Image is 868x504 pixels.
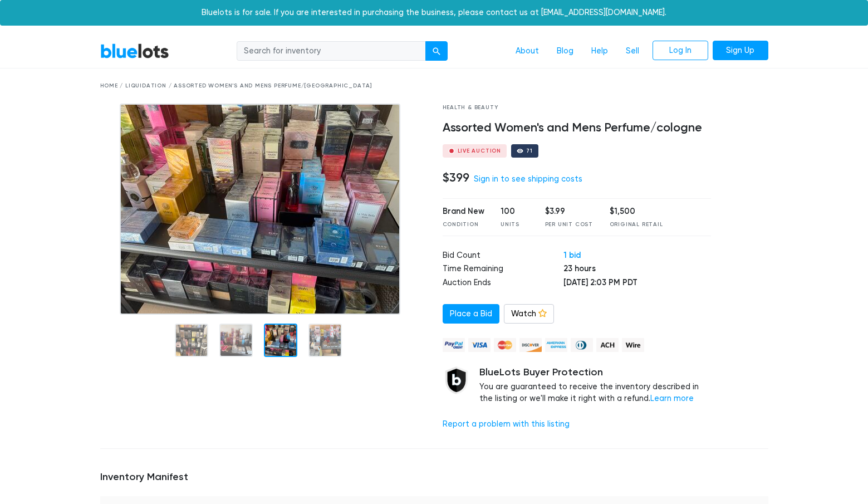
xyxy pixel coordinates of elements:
[563,277,711,291] td: [DATE] 2:03 PM PDT
[548,41,582,62] a: Blog
[443,205,484,218] div: Brand New
[100,43,169,59] a: BlueLots
[479,366,712,405] div: You are guaranteed to receive the inventory described in the listing or we'll make it right with ...
[468,338,491,352] img: visa-79caf175f036a155110d1892330093d4c38f53c55c9ec9e2c3a54a56571784bb.png
[100,471,768,483] h5: Inventory Manifest
[545,338,567,352] img: american_express-ae2a9f97a040b4b41f6397f7637041a5861d5f99d0716c09922aba4e24c8547d.png
[237,41,426,61] input: Search for inventory
[526,148,533,154] div: 71
[501,221,528,229] div: Units
[582,41,617,62] a: Help
[443,304,499,324] a: Place a Bid
[504,304,554,324] a: Watch
[501,205,528,218] div: 100
[479,366,712,379] h5: BlueLots Buyer Protection
[458,148,502,154] div: Live Auction
[443,104,712,112] div: Health & Beauty
[443,221,484,229] div: Condition
[545,221,593,229] div: Per Unit Cost
[443,249,563,263] td: Bid Count
[596,338,619,352] img: ach-b7992fed28a4f97f893c574229be66187b9afb3f1a8d16a4691d3d3140a8ab00.png
[507,41,548,62] a: About
[650,394,694,403] a: Learn more
[443,170,469,185] h4: $399
[494,338,516,352] img: mastercard-42073d1d8d11d6635de4c079ffdb20a4f30a903dc55d1612383a1b395dd17f39.png
[610,221,663,229] div: Original Retail
[617,41,648,62] a: Sell
[443,366,470,394] img: buyer_protection_shield-3b65640a83011c7d3ede35a8e5a80bfdfaa6a97447f0071c1475b91a4b0b3d01.png
[443,263,563,277] td: Time Remaining
[563,263,711,277] td: 23 hours
[443,338,465,352] img: paypal_credit-80455e56f6e1299e8d57f40c0dcee7b8cd4ae79b9eccbfc37e2480457ba36de9.png
[443,419,570,429] a: Report a problem with this listing
[443,277,563,291] td: Auction Ends
[100,82,768,90] div: Home / Liquidation / Assorted Women's and Mens Perfume/[GEOGRAPHIC_DATA]
[713,41,768,61] a: Sign Up
[545,205,593,218] div: $3.99
[120,104,400,315] img: fdd5ddf6-0c2c-4a59-9f7b-f3219c4218d9-1759092838.jpg
[622,338,644,352] img: wire-908396882fe19aaaffefbd8e17b12f2f29708bd78693273c0e28e3a24408487f.png
[443,121,712,135] h4: Assorted Women's and Mens Perfume/cologne
[571,338,593,352] img: diners_club-c48f30131b33b1bb0e5d0e2dbd43a8bea4cb12cb2961413e2f4250e06c020426.png
[563,250,581,260] a: 1 bid
[474,174,582,184] a: Sign in to see shipping costs
[519,338,542,352] img: discover-82be18ecfda2d062aad2762c1ca80e2d36a4073d45c9e0ffae68cd515fbd3d32.png
[610,205,663,218] div: $1,500
[653,41,708,61] a: Log In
